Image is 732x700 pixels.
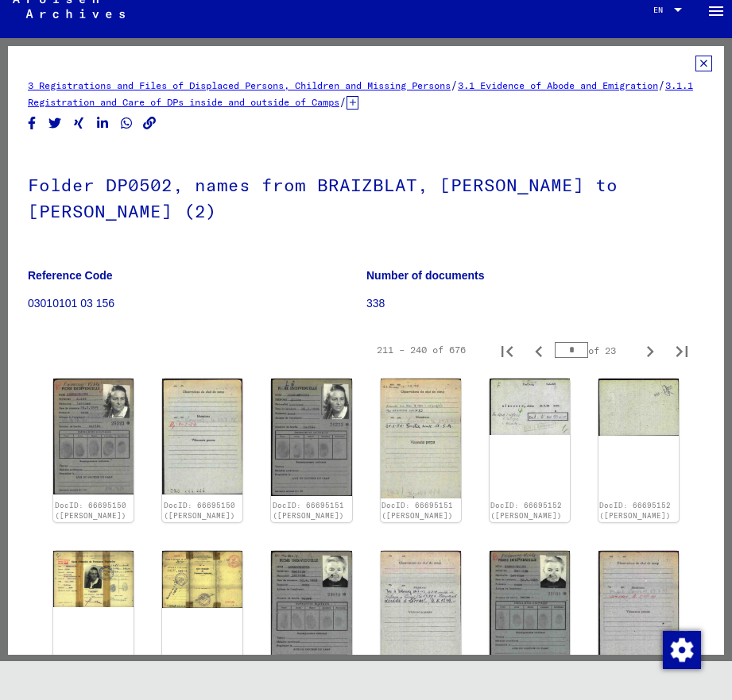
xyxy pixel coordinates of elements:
b: Number of documents [366,269,485,282]
img: 001.jpg [271,551,351,664]
img: 002.jpg [162,551,242,608]
a: DocID: 66695150 ([PERSON_NAME]) [164,501,235,521]
button: Share on Facebook [24,113,41,133]
button: Share on Twitter [47,113,64,133]
img: 002.jpg [381,379,461,498]
div: Change consent [662,630,700,668]
img: 002.jpg [162,379,242,494]
img: 001.jpg [490,379,570,435]
b: Reference Code [28,269,113,282]
img: 002.jpg [381,551,461,665]
a: DocID: 66695151 ([PERSON_NAME]) [381,501,453,521]
img: 001.jpg [490,551,570,663]
span: / [451,78,458,92]
img: 001.jpg [271,379,351,496]
img: Change consent [663,631,701,669]
button: Share on LinkedIn [95,113,111,133]
h1: Folder DP0502, names from BRAIZBLAT, [PERSON_NAME] to [PERSON_NAME] (2) [28,148,704,244]
span: / [658,78,665,92]
img: 001.jpg [53,551,134,607]
div: of 23 [555,343,634,358]
a: DocID: 66695150 ([PERSON_NAME]) [55,501,126,521]
img: 001.jpg [53,379,134,494]
p: 03010101 03 156 [28,295,366,312]
button: Previous page [523,334,555,366]
mat-icon: Side nav toggle icon [707,2,726,21]
button: Next page [634,334,666,366]
p: 338 [366,295,704,312]
button: Share on Xing [71,113,87,133]
img: 002.jpg [598,551,679,666]
button: Copy link [141,113,158,133]
button: Last page [666,334,698,366]
a: 3 Registrations and Files of Displaced Persons, Children and Missing Persons [28,79,451,91]
span: / [339,94,347,109]
a: 3.1 Evidence of Abode and Emigration [458,79,658,91]
img: 002.jpg [598,379,679,436]
a: DocID: 66695152 ([PERSON_NAME]) [599,501,671,521]
a: DocID: 66695152 ([PERSON_NAME]) [490,501,562,521]
div: 211 – 240 of 676 [377,343,466,357]
span: EN [653,6,671,14]
button: First page [491,334,523,366]
button: Share on WhatsApp [118,113,135,133]
a: DocID: 66695151 ([PERSON_NAME]) [273,501,344,521]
